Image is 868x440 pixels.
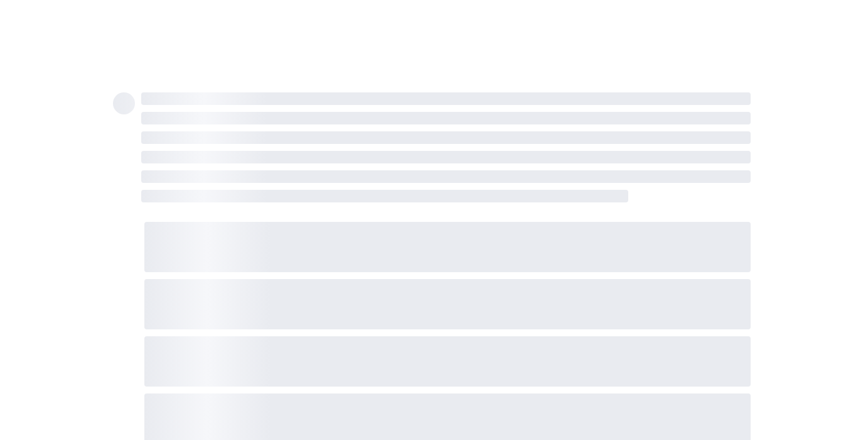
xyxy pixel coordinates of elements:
[144,336,751,387] span: ‌
[141,170,751,183] span: ‌
[141,92,751,105] span: ‌
[141,151,751,163] span: ‌
[141,190,629,202] span: ‌
[144,279,751,329] span: ‌
[141,112,751,124] span: ‌
[141,131,751,144] span: ‌
[144,222,751,272] span: ‌
[113,92,135,114] span: ‌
